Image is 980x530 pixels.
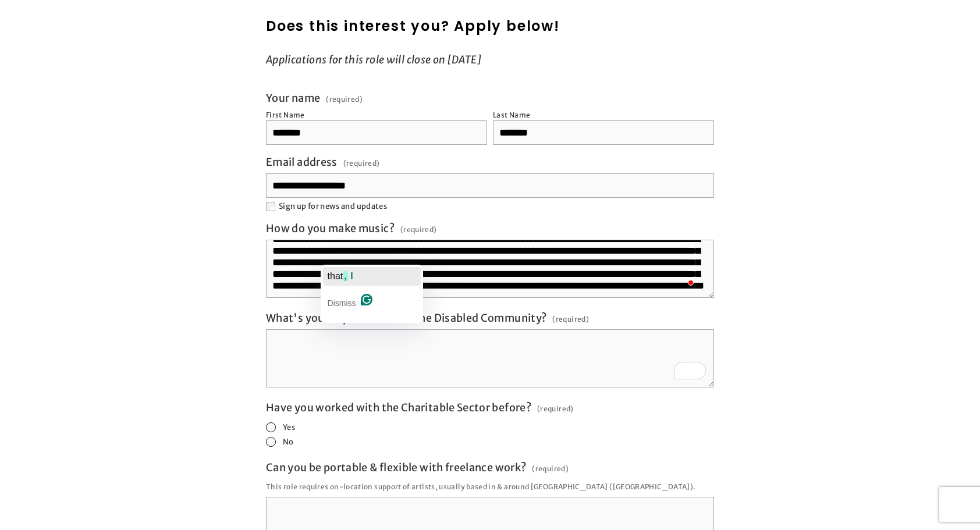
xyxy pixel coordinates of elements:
[266,155,338,169] span: Email address
[326,96,363,103] span: (required)
[266,461,526,474] span: Can you be portable & flexible with freelance work?
[266,222,395,235] span: How do you make music?
[537,401,574,417] span: (required)
[283,422,295,432] span: Yes
[266,111,305,119] div: First Name
[493,111,530,119] div: Last Name
[283,437,294,447] span: No
[266,240,714,298] textarea: To enrich screen reader interactions, please activate Accessibility in Grammarly extension settings
[400,222,437,237] span: (required)
[266,16,714,37] h2: Does this interest you? Apply below!
[266,53,481,66] em: Applications for this role will close on [DATE]
[266,479,714,495] p: This role requires on-location support of artists, usually based in & around [GEOGRAPHIC_DATA] ([...
[266,91,320,105] span: Your name
[279,201,387,211] span: Sign up for news and updates
[266,311,546,325] span: What's your experience with the Disabled Community?
[343,155,380,171] span: (required)
[552,311,589,327] span: (required)
[266,202,275,211] input: Sign up for news and updates
[266,329,714,387] textarea: To enrich screen reader interactions, please activate Accessibility in Grammarly extension settings
[532,461,569,476] span: (required)
[266,401,531,414] span: Have you worked with the Charitable Sector before?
